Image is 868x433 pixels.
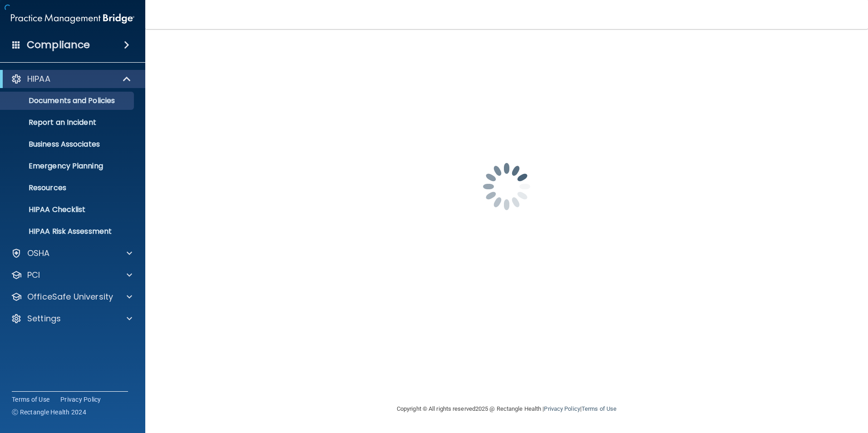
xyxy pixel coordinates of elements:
[341,394,672,423] div: Copyright © All rights reserved 2025 @ Rectangle Health | |
[6,227,130,236] p: HIPAA Risk Assessment
[11,313,132,324] a: Settings
[27,39,90,51] h4: Compliance
[461,141,552,232] img: spinner.e123f6fc.gif
[11,74,132,84] a: HIPAA
[6,162,130,171] p: Emergency Planning
[6,118,130,127] p: Report an Incident
[6,96,130,105] p: Documents and Policies
[27,291,113,302] p: OfficeSafe University
[544,405,580,412] a: Privacy Policy
[27,248,50,259] p: OSHA
[11,291,132,302] a: OfficeSafe University
[12,395,49,404] a: Terms of Use
[12,408,86,417] span: Ⓒ Rectangle Health 2024
[6,205,130,214] p: HIPAA Checklist
[6,140,130,149] p: Business Associates
[582,405,616,412] a: Terms of Use
[27,74,50,84] p: HIPAA
[11,248,132,259] a: OSHA
[11,270,132,280] a: PCI
[6,183,130,192] p: Resources
[27,270,40,280] p: PCI
[60,395,101,404] a: Privacy Policy
[11,10,134,28] img: PMB logo
[27,313,61,324] p: Settings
